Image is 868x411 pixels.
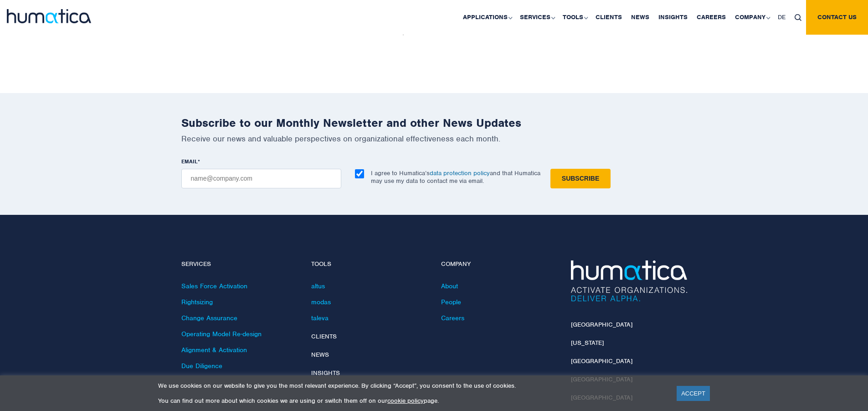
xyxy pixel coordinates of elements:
[311,260,427,268] h4: Tools
[441,282,458,290] a: About
[181,298,213,306] a: Rightsizing
[181,169,341,188] input: name@company.com
[311,351,329,359] a: News
[571,260,687,302] img: Humatica
[571,339,604,347] a: [US_STATE]
[550,169,611,188] input: Subscribe
[371,169,540,185] p: I agree to Humatica’s and that Humatica may use my data to contact me via email.
[311,298,331,306] a: modas
[677,386,710,401] a: ACCEPT
[441,314,464,322] a: Careers
[441,260,557,268] h4: Company
[571,357,632,365] a: [GEOGRAPHIC_DATA]
[181,330,262,338] a: Operating Model Re-design
[181,282,247,290] a: Sales Force Activation
[311,314,329,322] a: taleva
[571,321,632,328] a: [GEOGRAPHIC_DATA]
[181,346,247,354] a: Alignment & Activation
[181,158,198,165] span: EMAIL
[355,169,364,178] input: I agree to Humatica’sdata protection policyand that Humatica may use my data to contact me via em...
[387,397,424,405] a: cookie policy
[430,169,490,177] a: data protection policy
[181,134,687,144] p: Receive our news and valuable perspectives on organizational effectiveness each month.
[311,333,337,340] a: Clients
[7,9,91,23] img: logo
[311,282,325,290] a: altus
[181,314,237,322] a: Change Assurance
[181,362,222,370] a: Due Diligence
[158,382,665,390] p: We use cookies on our website to give you the most relevant experience. By clicking “Accept”, you...
[158,397,665,405] p: You can find out more about which cookies we are using or switch them off on our page.
[181,116,687,130] h2: Subscribe to our Monthly Newsletter and other News Updates
[311,369,340,377] a: Insights
[778,13,786,21] span: DE
[181,260,298,268] h4: Services
[441,298,461,306] a: People
[795,14,801,21] img: search_icon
